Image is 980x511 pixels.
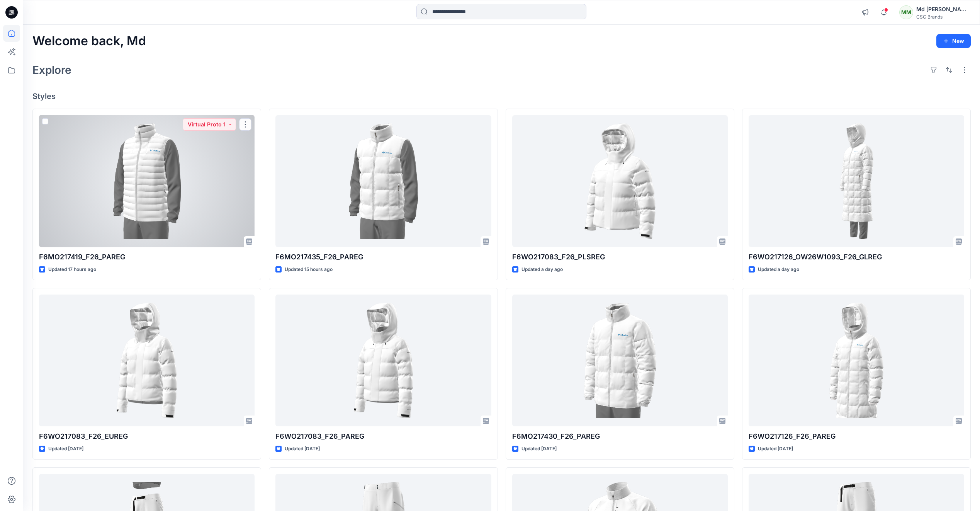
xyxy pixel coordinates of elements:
[916,5,970,14] div: Md [PERSON_NAME]
[749,252,964,262] p: F6WO217126_OW26W1093_F26_GLREG
[512,431,728,442] p: F6MO217430_F26_PAREG
[512,252,728,262] p: F6WO217083_F26_PLSREG
[749,115,964,247] a: F6WO217126_OW26W1093_F26_GLREG
[899,5,913,19] div: MM
[39,431,255,442] p: F6WO217083_F26_EUREG
[758,266,799,274] p: Updated a day ago
[285,266,333,274] p: Updated 15 hours ago
[48,266,96,274] p: Updated 17 hours ago
[48,445,83,453] p: Updated [DATE]
[39,295,255,426] a: F6WO217083_F26_EUREG
[39,115,255,247] a: F6MO217419_F26_PAREG
[916,14,970,20] div: CSC Brands
[936,34,971,48] button: New
[749,431,964,442] p: F6WO217126_F26_PAREG
[512,115,728,247] a: F6WO217083_F26_PLSREG
[285,445,320,453] p: Updated [DATE]
[521,266,563,274] p: Updated a day ago
[275,115,491,247] a: F6MO217435_F26_PAREG
[275,431,491,442] p: F6WO217083_F26_PAREG
[521,445,557,453] p: Updated [DATE]
[32,64,71,76] h2: Explore
[749,295,964,426] a: F6WO217126_F26_PAREG
[758,445,793,453] p: Updated [DATE]
[32,34,146,48] h2: Welcome back, Md
[275,295,491,426] a: F6WO217083_F26_PAREG
[512,295,728,426] a: F6MO217430_F26_PAREG
[32,92,971,101] h4: Styles
[275,252,491,262] p: F6MO217435_F26_PAREG
[39,252,255,262] p: F6MO217419_F26_PAREG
